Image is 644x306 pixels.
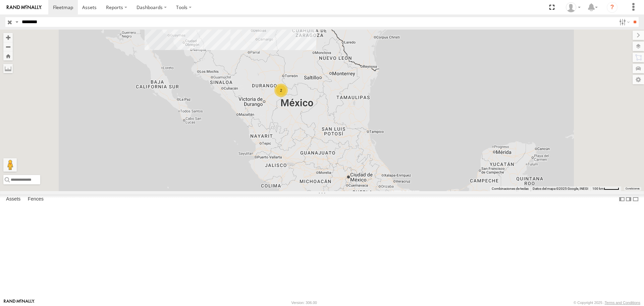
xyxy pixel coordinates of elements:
[7,5,42,10] img: rand-logo.svg
[3,195,24,204] label: Assets
[274,84,288,97] div: 2
[3,51,13,60] button: Zoom Home
[533,187,588,190] span: Datos del mapa ©2025 Google, INEGI
[592,187,604,190] span: 100 km
[632,194,639,204] label: Hide Summary Table
[574,301,640,305] div: © Copyright 2025 -
[563,2,583,12] div: Juan Menchaca
[3,42,13,51] button: Zoom out
[625,194,632,204] label: Dock Summary Table to the Right
[590,186,621,191] button: Escala del mapa: 100 km por 42 píxeles
[3,64,13,73] label: Measure
[4,299,35,306] a: Visit our Website
[605,301,640,305] a: Terms and Conditions
[619,194,625,204] label: Dock Summary Table to the Left
[24,195,47,204] label: Fences
[14,17,19,27] label: Search Query
[626,187,640,190] a: Condiciones (se abre en una nueva pestaña)
[616,17,631,27] label: Search Filter Options
[3,33,13,42] button: Zoom in
[3,158,17,172] button: Arrastra el hombrecito naranja al mapa para abrir Street View
[633,75,644,84] label: Map Settings
[291,301,317,305] div: Version: 306.00
[607,2,618,13] i: ?
[492,186,529,191] button: Combinaciones de teclas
